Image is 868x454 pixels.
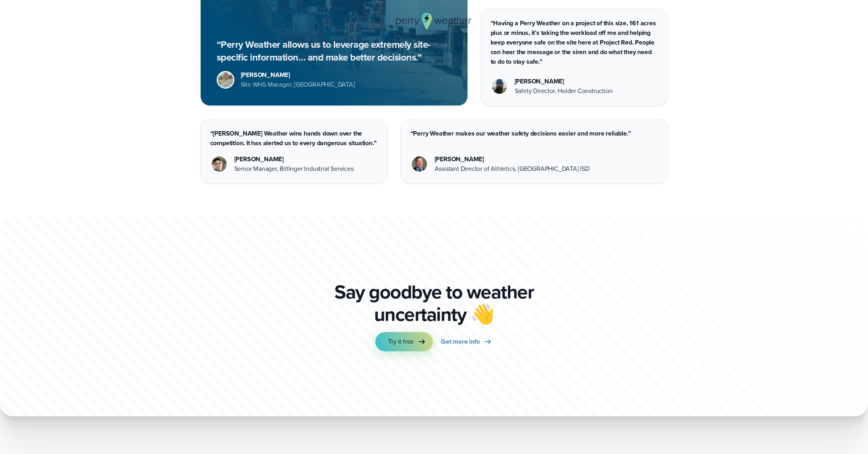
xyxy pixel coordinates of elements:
[332,281,537,326] p: Say goodbye to weather uncertainty 👋
[375,332,433,351] a: Try it free
[241,80,355,89] div: Site WHS Manager, [GEOGRAPHIC_DATA]
[441,332,492,351] a: Get more info
[492,79,507,94] img: Merco Chantres Headshot
[388,337,414,347] span: Try it free
[412,156,427,172] img: Corey Eaton Dallas ISD
[491,18,658,67] p: “Having a Perry Weather on a project of this size, 161 acres plus or minus, it’s taking the workl...
[411,129,658,138] p: “Perry Weather makes our weather safety decisions easier and more reliable.”
[241,70,355,80] div: [PERSON_NAME]
[515,86,613,96] div: Safety Director, Holder Construction
[234,154,354,164] div: [PERSON_NAME]
[441,337,479,347] span: Get more info
[217,38,451,64] p: “Perry Weather allows us to leverage extremely site-specific information… and make better decisio...
[435,164,590,174] div: Assistant Director of Athletics, [GEOGRAPHIC_DATA] ISD
[218,72,233,87] img: Brad Stewart, Site WHS Manager at Amazon Air Lakeland.
[515,77,613,86] div: [PERSON_NAME]
[234,164,354,174] div: Senior Manager, Bilfinger Industrial Services
[211,156,227,172] img: Jason Chelette Headshot Photo
[435,154,590,164] div: [PERSON_NAME]
[210,129,378,148] p: “[PERSON_NAME] Weather wins hands down over the competition. It has alerted us to every dangerous...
